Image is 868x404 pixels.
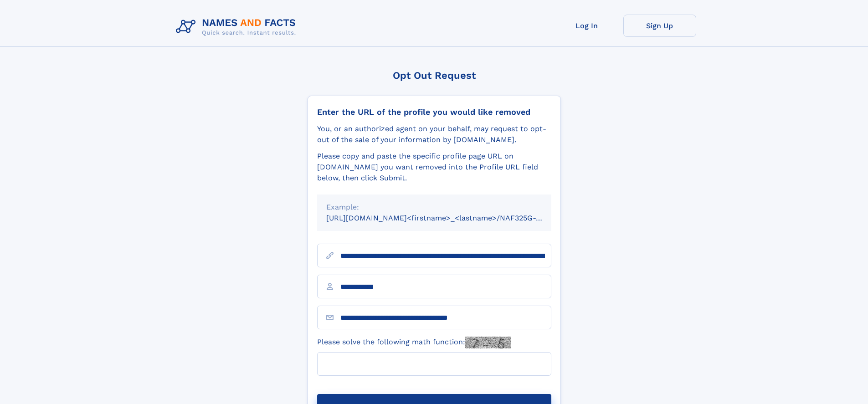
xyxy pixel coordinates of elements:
[172,15,303,39] img: Logo Names and Facts
[326,214,569,222] small: [URL][DOMAIN_NAME]<firstname>_<lastname>/NAF325G-xxxxxxxx
[317,123,551,145] div: You, or an authorized agent on your behalf, may request to opt-out of the sale of your informatio...
[317,337,511,348] label: Please solve the following math function:
[550,15,623,37] a: Log In
[317,107,551,117] div: Enter the URL of the profile you would like removed
[308,70,561,81] div: Opt Out Request
[317,151,551,184] div: Please copy and paste the specific profile page URL on [DOMAIN_NAME] you want removed into the Pr...
[623,15,696,37] a: Sign Up
[326,202,542,213] div: Example:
